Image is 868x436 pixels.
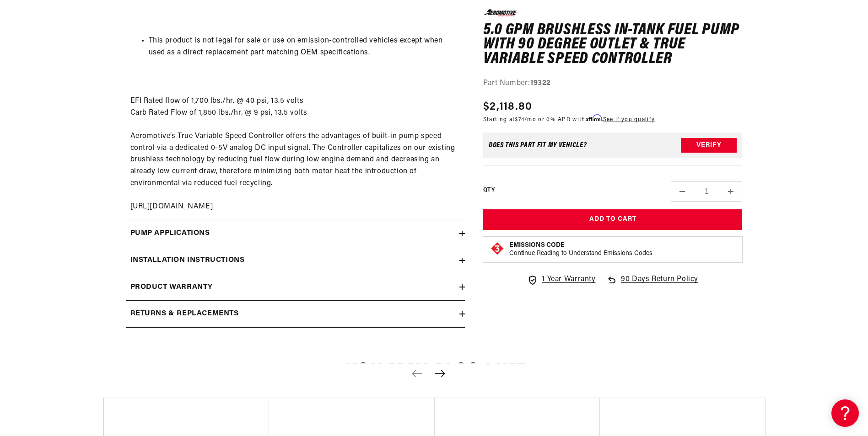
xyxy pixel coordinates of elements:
button: Next slide [430,363,450,383]
button: Emissions CodeContinue Reading to Understand Emissions Codes [509,241,652,258]
strong: 19322 [530,80,551,87]
h1: 5.0 GPM Brushless In-Tank Fuel Pump with 90 Degree Outlet & True Variable Speed Controller [483,23,743,66]
li: This product is not legal for sale or use on emission-controlled vehicles except when used as a d... [149,35,460,58]
div: Does This part fit My vehicle? [489,142,587,149]
div: Part Number: [483,78,743,90]
strong: Emissions Code [509,242,565,249]
a: See if you qualify - Learn more about Affirm Financing (opens in modal) [603,117,655,122]
h2: Returns & replacements [130,308,239,320]
summary: Pump Applications [126,220,465,247]
span: $74 [515,117,524,122]
span: $2,118.80 [483,98,533,115]
h2: Installation Instructions [130,255,245,266]
span: 1 Year Warranty [542,274,595,286]
h2: Pump Applications [130,228,210,239]
span: Affirm [586,114,602,121]
h2: You may also like [103,362,766,384]
a: 1 Year Warranty [527,274,595,286]
a: 90 Days Return Policy [606,274,698,295]
p: Starting at /mo or 0% APR with . [483,115,655,123]
button: Add to Cart [483,209,743,230]
h2: Product warranty [130,282,213,293]
summary: Returns & replacements [126,301,465,327]
p: Continue Reading to Understand Emissions Codes [509,250,652,258]
p: EFI Rated flow of 1,700 lbs./hr. @ 40 psi, 13.5 volts Carb Rated Flow of 1,850 lbs./hr. @ 9 psi, ... [130,72,460,213]
summary: Product warranty [126,274,465,301]
button: Verify [681,138,737,153]
summary: Installation Instructions [126,247,465,274]
img: Emissions code [490,241,505,256]
label: QTY [483,186,495,194]
button: Previous slide [407,363,427,383]
span: 90 Days Return Policy [621,274,698,295]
